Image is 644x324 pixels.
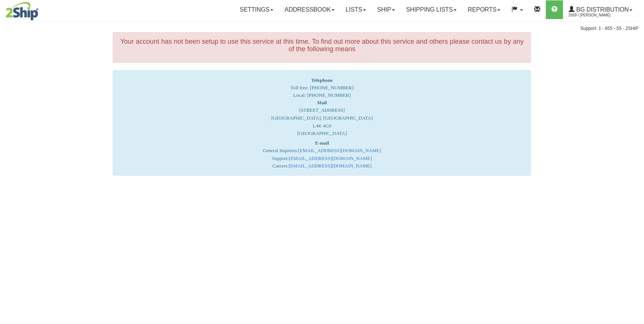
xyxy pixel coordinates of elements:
span: Toll free: [PHONE_NUMBER] Local: [PHONE_NUMBER] [290,77,354,98]
a: Ship [371,0,400,19]
img: logo2569.jpg [6,2,38,21]
span: BG Distribution [575,6,629,13]
a: Shipping lists [401,0,462,19]
div: Support: 1 - 855 - 55 - 2SHIP [6,25,638,32]
a: BG Distribution 2569 / [PERSON_NAME] [563,0,638,19]
a: Addressbook [279,0,340,19]
a: Reports [462,0,506,19]
span: 2569 / [PERSON_NAME] [569,12,625,19]
h4: Your account has not been setup to use this service at this time. To find out more about this ser... [119,38,525,53]
a: Lists [340,0,371,19]
iframe: chat widget [627,124,643,200]
strong: Mail [317,100,327,105]
strong: Telephone [311,77,333,83]
a: Settings [234,0,279,19]
font: General Inquiries: Support: Careers: [263,140,381,169]
strong: E-mail [315,140,329,146]
a: [EMAIL_ADDRESS][DOMAIN_NAME] [289,163,371,169]
a: [EMAIL_ADDRESS][DOMAIN_NAME] [289,155,372,161]
font: [STREET_ADDRESS] [GEOGRAPHIC_DATA], [GEOGRAPHIC_DATA] L4K 4G9 [GEOGRAPHIC_DATA] [271,100,373,136]
a: [EMAIL_ADDRESS][DOMAIN_NAME] [298,148,381,153]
